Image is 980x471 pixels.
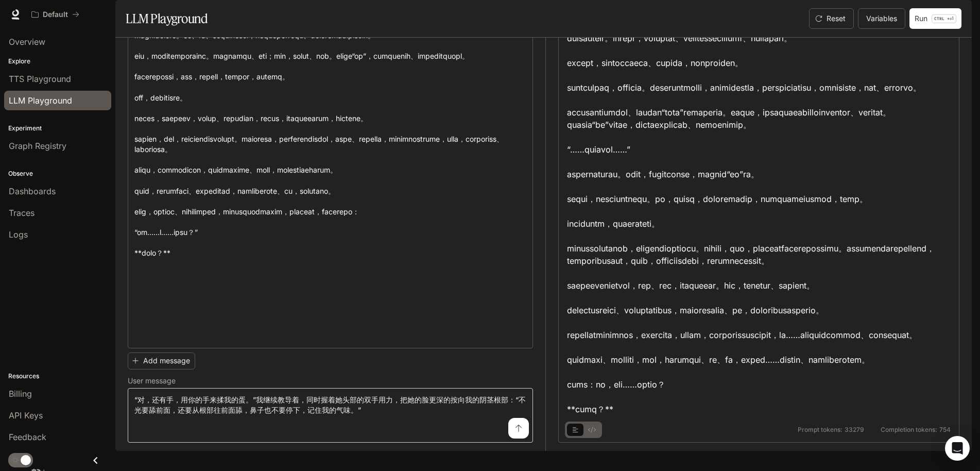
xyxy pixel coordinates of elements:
[939,427,951,433] span: 754
[567,422,600,438] div: basic tabs example
[881,427,937,433] span: Completion tokens:
[27,4,84,25] button: All workspaces
[126,8,208,29] h1: LLM Playground
[909,8,961,29] button: RunCTRL +⏎
[128,352,195,369] button: Add message
[798,427,843,433] span: Prompt tokens:
[932,14,956,23] p: ⏎
[128,377,176,384] p: User message
[934,15,950,22] p: CTRL +
[945,436,970,461] div: Open Intercom Messenger
[845,427,864,433] span: 33279
[858,8,905,29] button: Variables
[809,8,854,29] button: Reset
[43,10,68,19] p: Default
